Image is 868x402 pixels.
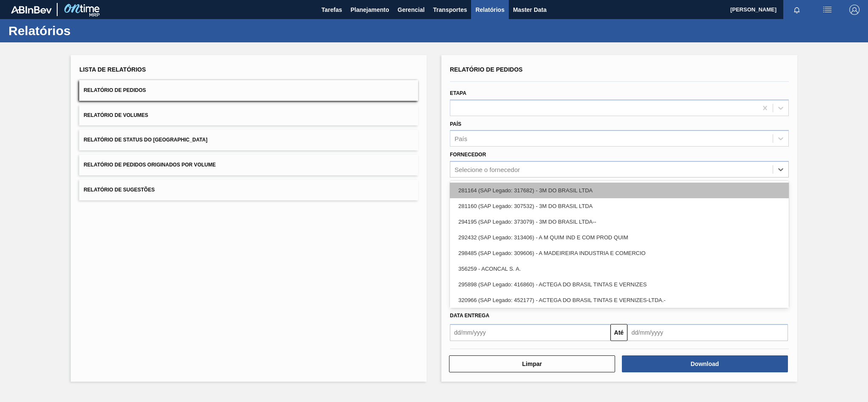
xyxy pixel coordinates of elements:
span: Gerencial [398,5,425,15]
button: Relatório de Sugestões [79,180,418,200]
h1: Relatórios [8,26,159,36]
div: 295898 (SAP Legado: 416860) - ACTEGA DO BRASIL TINTAS E VERNIZES [450,277,789,292]
div: 281164 (SAP Legado: 317682) - 3M DO BRASIL LTDA [450,183,789,198]
span: Master Data [513,5,546,15]
span: Lista de Relatórios [79,66,146,73]
span: Data Entrega [450,313,489,319]
button: Notificações [783,4,810,16]
div: 298485 (SAP Legado: 309606) - A MADEIREIRA INDUSTRIA E COMERCIO [450,245,789,261]
span: Relatório de Pedidos [83,87,146,93]
button: Limpar [449,355,615,372]
span: Planejamento [350,5,389,15]
label: Fornecedor [450,152,486,158]
button: Download [622,355,788,372]
input: dd/mm/yyyy [450,324,610,341]
span: Transportes [433,5,467,15]
span: Relatório de Status do [GEOGRAPHIC_DATA] [83,137,207,143]
img: Logout [849,5,860,15]
button: Relatório de Pedidos Originados por Volume [79,155,418,175]
img: TNhmsLtSVTkK8tSr43FrP2fwEKptu5GPRR3wAAAABJRU5ErkJggg== [11,6,52,14]
div: Selecione o fornecedor [455,166,520,173]
span: Relatório de Volumes [83,112,148,118]
div: 320966 (SAP Legado: 452177) - ACTEGA DO BRASIL TINTAS E VERNIZES-LTDA.- [450,292,789,308]
span: Relatórios [475,5,504,15]
input: dd/mm/yyyy [627,324,788,341]
span: Relatório de Pedidos [450,66,523,73]
div: 292432 (SAP Legado: 313406) - A M QUIM IND E COM PROD QUIM [450,230,789,245]
div: 356259 - ACONCAL S. A. [450,261,789,277]
div: 294195 (SAP Legado: 373079) - 3M DO BRASIL LTDA-- [450,214,789,230]
label: País [450,121,461,127]
span: Tarefas [322,5,342,15]
img: userActions [822,5,832,15]
button: Relatório de Status do [GEOGRAPHIC_DATA] [79,130,418,150]
span: Relatório de Pedidos Originados por Volume [83,162,216,168]
div: País [455,135,467,142]
button: Relatório de Pedidos [79,80,418,101]
span: Relatório de Sugestões [83,187,155,193]
button: Relatório de Volumes [79,105,418,126]
button: Até [610,324,627,341]
label: Etapa [450,90,466,96]
div: 281160 (SAP Legado: 307532) - 3M DO BRASIL LTDA [450,198,789,214]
